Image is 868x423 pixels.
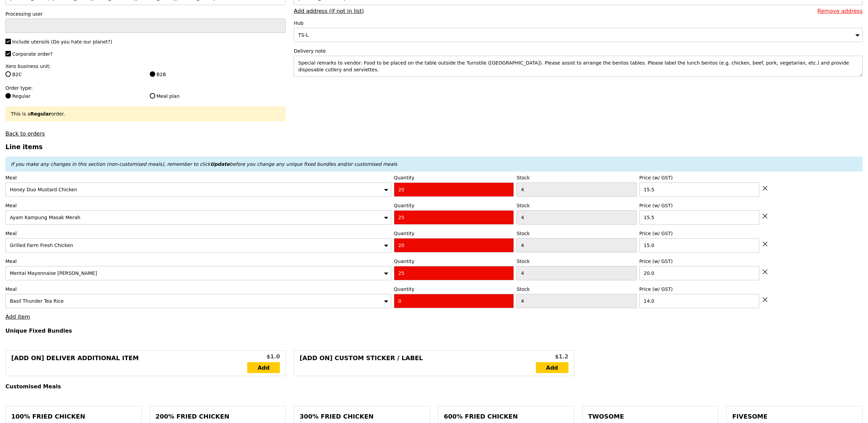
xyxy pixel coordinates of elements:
label: Stock [517,258,636,265]
span: Mentai Mayonnaise [PERSON_NAME] [10,270,97,276]
label: Stock [517,286,636,293]
div: 600% Fried Chicken [444,412,568,421]
label: Meal [5,202,391,209]
label: Price (w/ GST) [639,174,759,181]
label: Xero business unit: [5,63,286,70]
label: Processing user [5,11,286,17]
label: Price (w/ GST) [639,230,759,237]
div: [Add on] Custom Sticker / Label [300,353,536,373]
label: Delivery note [294,48,863,54]
div: $1.0 [247,353,280,361]
input: Corporate order? [5,51,11,56]
label: Quantity [394,174,514,181]
input: B2C [5,71,11,77]
em: If you make any changes in this section (non-customised meals), remember to click before you chan... [11,161,397,167]
div: 300% Fried Chicken [300,412,424,421]
div: Twosome [588,412,713,421]
label: Stock [517,202,636,209]
label: Stock [517,174,636,181]
label: Hub [294,20,863,27]
div: 200% Fried Chicken [156,412,280,421]
div: [Add on] Deliver Additional Item [11,353,247,373]
span: Grilled Farm Fresh Chicken [10,243,73,248]
b: Update [210,161,230,167]
span: Honey Duo Mustard Chicken [10,187,77,192]
a: Remove address [817,8,863,14]
input: Meal plan [150,93,155,99]
a: Add [536,362,568,373]
label: Meal [5,286,391,293]
label: Price (w/ GST) [639,202,759,209]
label: Price (w/ GST) [639,286,759,293]
label: Quantity [394,258,514,265]
input: Regular [5,93,11,99]
label: Order type: [5,85,286,91]
h4: Unique Fixed Bundles [5,328,863,334]
input: B2B [150,71,155,77]
label: Quantity [394,202,514,209]
label: B2B [150,71,286,78]
label: Meal plan [150,93,286,100]
a: Add item [5,314,30,320]
label: B2C [5,71,142,78]
label: Quantity [394,286,514,293]
h4: Customised Meals [5,383,863,390]
label: Quantity [394,230,514,237]
a: Back to orders [5,130,45,137]
label: Regular [5,93,142,100]
a: Add address (if not in list) [294,8,364,14]
span: Ayam Kampung Masak Merah [10,215,80,220]
div: Fivesome [732,412,857,421]
span: TS-L [298,32,308,38]
div: 100% Fried Chicken [11,412,136,421]
label: Meal [5,230,391,237]
input: Include utensils (Do you hate our planet?) [5,39,11,44]
div: This is a order. [11,110,280,117]
label: Meal [5,174,391,181]
a: Add [247,362,280,373]
span: Corporate order? [12,51,53,57]
span: Include utensils (Do you hate our planet?) [12,39,112,45]
label: Meal [5,258,391,265]
b: Regular [30,111,51,117]
label: Stock [517,230,636,237]
span: Basil Thunder Tea Rice [10,298,64,304]
label: Price (w/ GST) [639,258,759,265]
h3: Line items [5,143,863,151]
div: $1.2 [536,353,568,361]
